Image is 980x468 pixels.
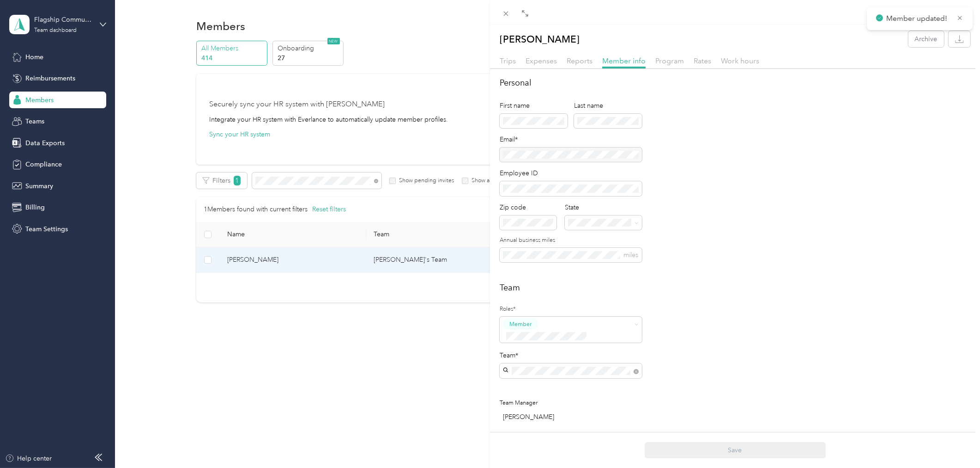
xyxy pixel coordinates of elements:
[500,101,568,111] div: First name
[500,31,580,47] p: [PERSON_NAME]
[526,56,557,65] span: Expenses
[500,56,516,65] span: Trips
[928,416,980,468] iframe: Everlance-gr Chat Button Frame
[500,135,642,144] div: Email*
[908,31,944,47] button: Archive
[623,251,638,259] span: miles
[574,101,642,111] div: Last name
[500,305,642,314] label: Roles*
[500,168,642,178] div: Employee ID
[655,56,684,65] span: Program
[565,203,642,212] div: State
[500,282,970,294] h2: Team
[503,318,538,330] button: Member
[509,320,532,328] span: Member
[500,400,538,406] span: Team Manager
[503,412,642,422] div: [PERSON_NAME]
[567,56,593,65] span: Reports
[694,56,711,65] span: Rates
[500,203,557,212] div: Zip code
[886,13,950,25] p: Member updated!
[602,56,646,65] span: Member info
[500,351,642,360] div: Team*
[500,77,970,89] h2: Personal
[500,236,642,245] label: Annual business miles
[721,56,759,65] span: Work hours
